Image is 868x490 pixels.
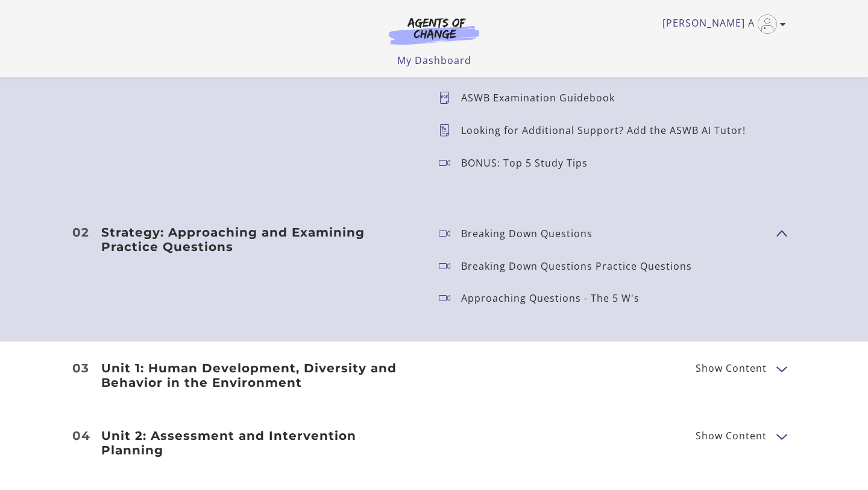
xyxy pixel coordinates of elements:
span: 02 [72,226,89,238]
p: Looking for Additional Support? Add the ASWB AI Tutor! [461,126,755,135]
button: Show Content [776,361,786,376]
p: Breaking Down Questions Practice Questions [461,261,702,271]
p: Breaking Down Questions [461,229,602,238]
a: My Dashboard [397,54,471,67]
img: Agents of Change Logo [376,17,492,45]
a: Toggle menu [662,14,780,34]
p: BONUS: Top 5 Study Tips [461,158,597,168]
p: ASWB Examination Guidebook [461,93,624,103]
h3: Unit 1: Human Development, Diversity and Behavior in the Environment [101,361,420,390]
span: Show Content [696,363,767,373]
span: 04 [72,430,90,442]
span: Show Content [696,431,767,441]
h3: Strategy: Approaching and Examining Practice Questions [101,225,420,254]
button: Show Content [776,428,786,444]
h3: Unit 2: Assessment and Intervention Planning [101,428,420,457]
p: Approaching Questions - The 5 W's [461,293,649,303]
span: 03 [72,362,89,374]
